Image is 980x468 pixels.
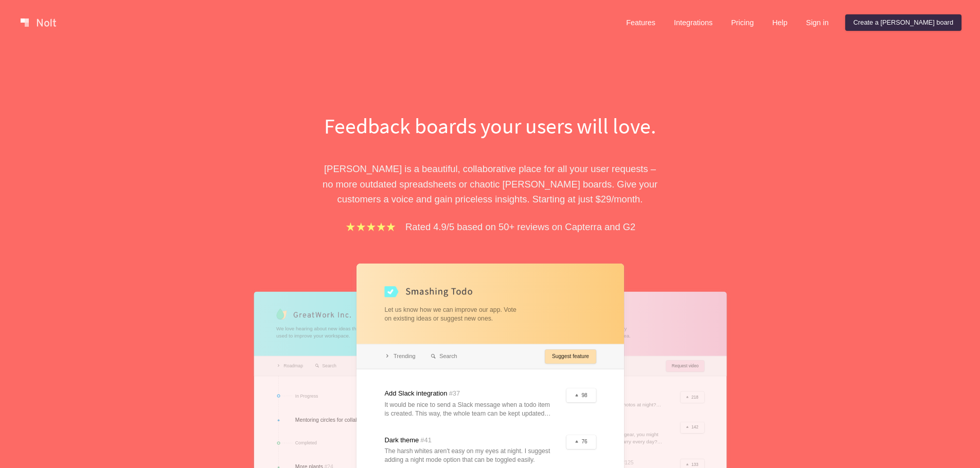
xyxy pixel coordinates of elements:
[345,221,397,233] img: stars.b067e34983.png
[845,14,961,31] a: Create a [PERSON_NAME] board
[723,14,762,31] a: Pricing
[798,14,837,31] a: Sign in
[764,14,796,31] a: Help
[618,14,664,31] a: Features
[313,161,668,207] p: [PERSON_NAME] is a beautiful, collaborative place for all your user requests – no more outdated s...
[666,14,721,31] a: Integrations
[313,111,668,141] h1: Feedback boards your users will love.
[405,219,635,234] p: Rated 4.9/5 based on 50+ reviews on Capterra and G2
